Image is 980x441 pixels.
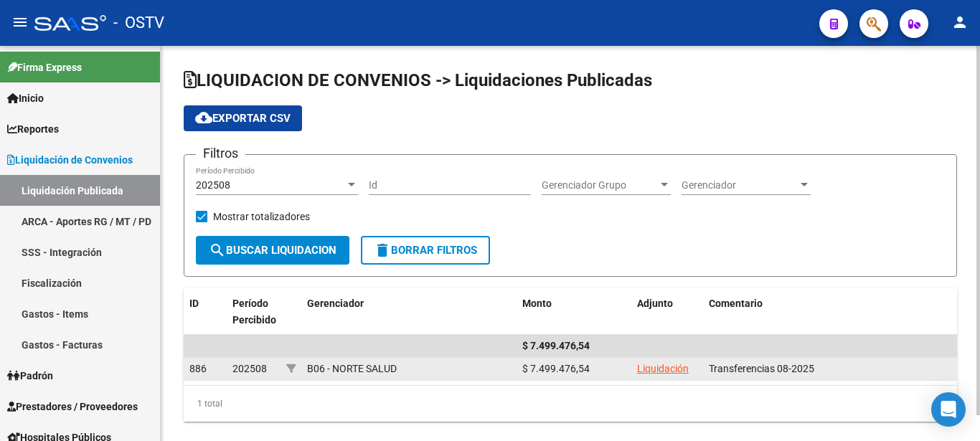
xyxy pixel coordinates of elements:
[189,298,199,309] span: ID
[209,242,226,259] mat-icon: search
[196,179,230,191] span: 202508
[189,363,207,374] span: 886
[209,244,336,257] span: Buscar Liquidacion
[184,70,652,90] span: LIQUIDACION DE CONVENIOS -> Liquidaciones Publicadas
[7,60,82,75] span: Firma Express
[184,288,227,351] datatable-header-cell: ID
[307,298,364,309] span: Gerenciador
[703,288,957,351] datatable-header-cell: Comentario
[196,236,349,265] button: Buscar Liquidacion
[931,392,966,427] div: Open Intercom Messenger
[232,298,276,326] span: Período Percibido
[637,363,689,374] a: Liquidación
[374,244,477,257] span: Borrar Filtros
[517,288,631,351] datatable-header-cell: Monto
[637,298,673,309] span: Adjunto
[227,288,281,351] datatable-header-cell: Período Percibido
[361,236,490,265] button: Borrar Filtros
[631,288,703,351] datatable-header-cell: Adjunto
[951,14,969,31] mat-icon: person
[522,361,626,377] div: $ 7.499.476,54
[196,143,245,163] h3: Filtros
[301,288,517,351] datatable-header-cell: Gerenciador
[7,399,138,414] span: Prestadores / Proveedores
[7,152,133,168] span: Liquidación de Convenios
[232,363,267,374] span: 202508
[7,121,59,137] span: Reportes
[522,298,552,309] span: Monto
[7,368,53,384] span: Padrón
[709,363,814,374] span: Transferencias 08-2025
[184,386,957,422] div: 1 total
[709,298,763,309] span: Comentario
[213,208,310,225] span: Mostrar totalizadores
[113,7,164,39] span: - OSTV
[522,340,590,351] span: $ 7.499.476,54
[374,242,391,259] mat-icon: delete
[307,363,397,374] span: B06 - NORTE SALUD
[11,14,29,31] mat-icon: menu
[195,109,212,126] mat-icon: cloud_download
[682,179,798,191] span: Gerenciador
[7,90,44,106] span: Inicio
[195,112,291,125] span: Exportar CSV
[184,105,302,131] button: Exportar CSV
[542,179,658,191] span: Gerenciador Grupo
